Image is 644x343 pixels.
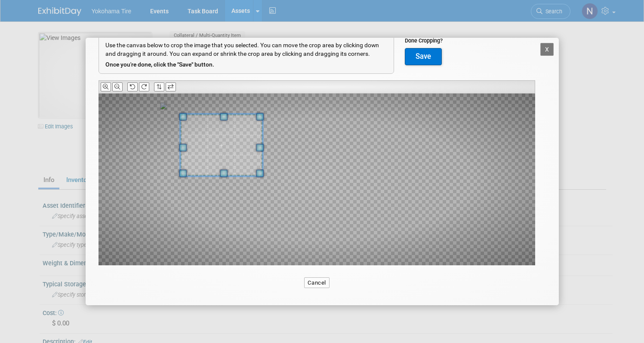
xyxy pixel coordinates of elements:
span: Use the canvas below to crop the image that you selected. You can move the crop area by clicking ... [105,42,379,57]
div: Once you're done, click the "Save" button. [105,61,387,69]
button: Save [405,48,442,65]
button: X [540,43,554,56]
button: Zoom Out [112,82,123,91]
div: Done Cropping? [405,37,443,45]
button: Rotate Counter-clockwise [127,82,138,91]
button: Flip Horizontally [166,82,176,91]
button: Rotate Clockwise [139,82,149,91]
button: Cancel [304,277,330,288]
button: Flip Vertically [154,82,164,91]
button: Zoom In [101,82,111,91]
